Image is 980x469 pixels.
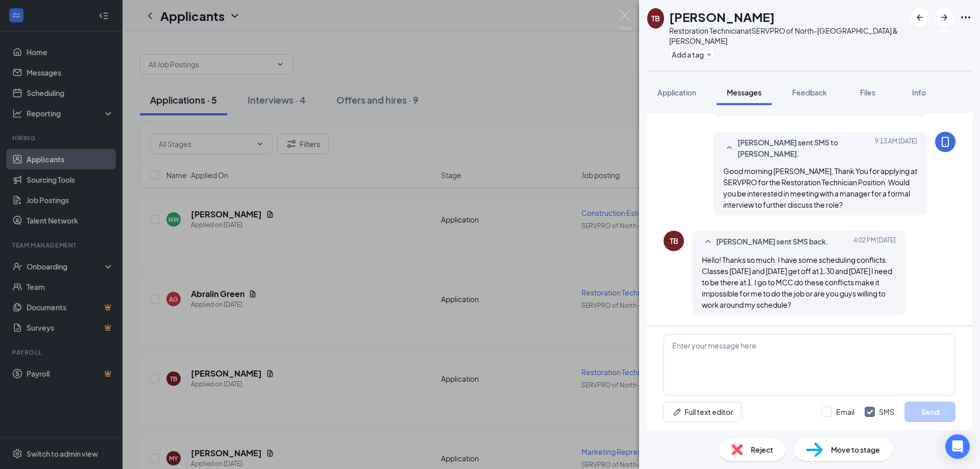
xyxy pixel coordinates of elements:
[853,236,896,248] span: [DATE] 4:02 PM
[938,11,950,23] svg: ArrowRight
[651,13,660,23] div: TB
[657,88,696,97] span: Application
[911,8,929,27] button: ArrowLeftNew
[960,11,972,23] svg: Ellipses
[672,407,682,417] svg: Pen
[669,26,905,46] div: Restoration Technician at SERVPRO of North-[GEOGRAPHIC_DATA] & [PERSON_NAME]
[723,166,917,209] span: Good morning [PERSON_NAME], Thank You for applying at SERVPRO for the Restoration Technician Posi...
[669,49,715,60] button: PlusAdd a tag
[716,236,828,248] span: [PERSON_NAME] sent SMS back.
[875,137,917,159] span: [DATE] 9:13 AM
[723,142,736,154] svg: SmallChevronUp
[939,136,951,148] svg: MobileSms
[738,137,871,159] span: [PERSON_NAME] sent SMS to [PERSON_NAME].
[935,8,953,27] button: ArrowRight
[670,236,678,246] div: TB
[751,444,773,455] span: Reject
[702,236,714,248] svg: SmallChevronUp
[860,88,875,97] span: Files
[792,88,827,97] span: Feedback
[702,255,892,309] span: Hello! Thanks so much. I have some scheduling conflicts. Classes [DATE] and [DATE] get off at 1:3...
[727,88,762,97] span: Messages
[664,402,742,422] button: Full text editorPen
[831,444,880,455] span: Move to stage
[669,8,775,26] h1: [PERSON_NAME]
[706,52,712,58] svg: Plus
[914,11,926,23] svg: ArrowLeftNew
[904,402,955,422] button: Send
[912,88,926,97] span: Info
[945,434,970,459] div: Open Intercom Messenger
